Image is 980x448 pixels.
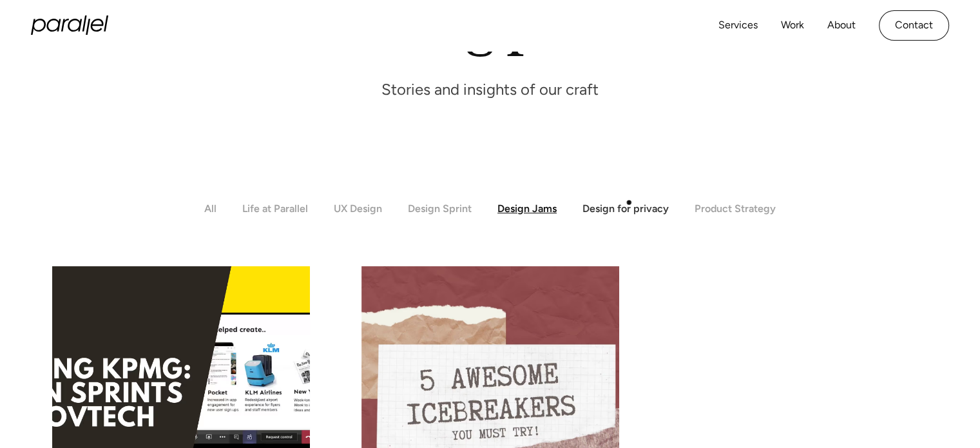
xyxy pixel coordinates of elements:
a: Work [781,16,804,35]
a: Services [718,16,758,35]
div: Design Jams [497,202,557,215]
div: Life at Parallel [242,202,308,215]
div: Design Sprint [408,202,472,215]
div: Design for privacy [582,202,669,215]
a: Contact [879,10,949,41]
div: All [204,202,216,215]
a: About [827,16,856,35]
a: home [31,15,108,35]
p: Stories and insights of our craft [381,79,599,99]
div: UX Design [334,202,382,215]
div: Product Strategy [695,202,776,215]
